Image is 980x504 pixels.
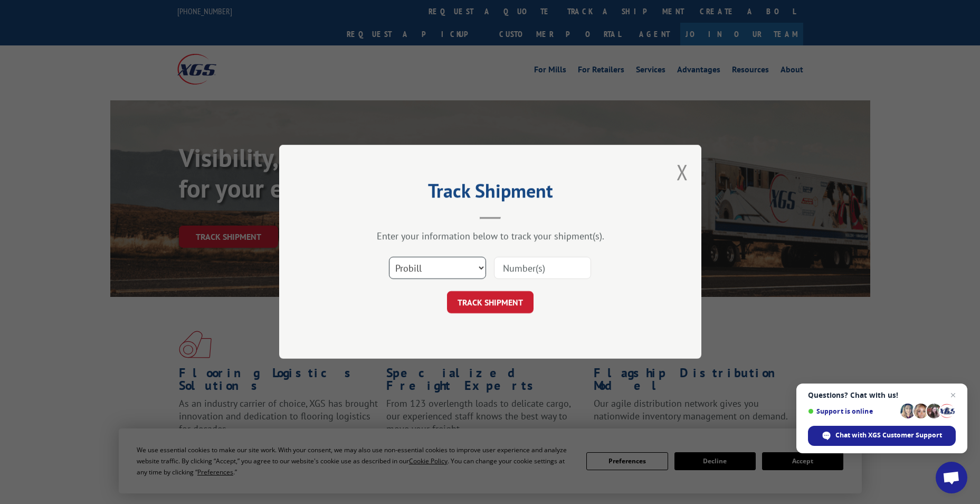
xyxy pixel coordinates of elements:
[494,257,591,279] input: Number(s)
[835,431,942,440] span: Chat with XGS Customer Support
[677,158,688,186] button: Close modal
[808,426,956,446] span: Chat with XGS Customer Support
[332,230,649,242] div: Enter your information below to track your shipment(s).
[447,292,534,314] button: TRACK SHIPMENT
[808,407,897,415] span: Support is online
[332,183,649,203] h2: Track Shipment
[808,391,956,399] span: Questions? Chat with us!
[936,462,967,493] a: Open chat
